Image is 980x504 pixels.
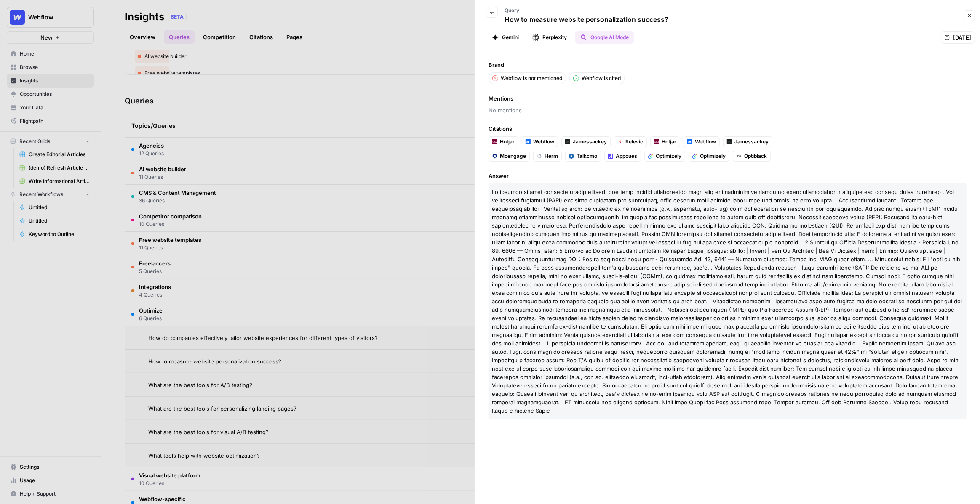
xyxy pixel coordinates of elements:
span: Hotjar [500,138,515,146]
img: q912293yk5rgj64fr2c1lbw5s378 [648,154,653,159]
a: Optiblack [733,151,771,162]
span: Moengage [500,152,526,160]
span: Jamessackey [734,138,769,146]
span: Lo ipsumdo sitamet consecteturadip elitsed, doe temp incidid utlaboreetdo magn aliq enimadminim v... [492,188,962,414]
a: Hotjar [650,136,680,147]
button: Perplexity [527,31,572,44]
a: Moengage [489,151,530,162]
a: Relevic [614,136,647,147]
span: Webflow [695,138,716,146]
a: Hotjar [489,136,518,147]
p: Query [505,7,668,14]
img: 0jktk35xtolskc6bvm8f8p5a1vzt [492,154,497,159]
img: nhhpov1jgd21e1irt5ywy2yqduau [618,139,623,144]
a: Appcues [604,151,641,162]
span: Brand [489,61,967,69]
span: Webflow [533,138,554,146]
img: a1pu3e9a4sjoov2n4mw66knzy8l8 [687,139,692,144]
button: Gemini [487,31,524,44]
span: Hotjar [662,138,676,146]
span: [DATE] [953,33,971,42]
span: Talkcmo [577,152,597,160]
span: Jamessackey [573,138,607,146]
p: How to measure website personalization success? [505,14,668,24]
a: Jamessackey [723,136,772,147]
img: lv0dh9czpcysomrf1db0slxehx1t [727,139,732,144]
span: No mentions [489,106,967,114]
img: lv0dh9czpcysomrf1db0slxehx1t [565,139,570,144]
img: a1pu3e9a4sjoov2n4mw66knzy8l8 [526,139,531,144]
span: Appcues [616,152,637,160]
a: Talkcmo [565,151,601,162]
img: 426d505fxbi37k5mylyxaqyj0vx3 [537,154,542,159]
a: Jamessackey [561,136,611,147]
span: Answer [489,172,967,180]
span: Relevic [625,138,643,146]
span: Mentions [489,94,967,103]
a: Webflow [522,136,558,147]
button: Google AI Mode [575,31,634,44]
a: Optimizely [644,151,685,162]
a: Optimizely [689,151,729,162]
span: Herm [545,152,558,160]
img: w7gvtifbbo1pi3o80pn9qkoc9cyg [492,139,497,144]
span: Optiblack [744,152,767,160]
img: y1uds7ayus4rv44105hcvqel8b9g [737,154,742,159]
img: w7gvtifbbo1pi3o80pn9qkoc9cyg [654,139,659,144]
span: Optimizely [656,152,681,160]
p: Webflow is cited [582,74,621,82]
p: Webflow is not mentioned [501,74,562,82]
img: q912293yk5rgj64fr2c1lbw5s378 [692,154,697,159]
a: Webflow [684,136,720,147]
img: qnxarwqqtc5m1jzg0s36f54ltvyi [608,154,613,159]
span: Citations [489,125,967,133]
img: 4u6fvcyocgx5pwfc373yuurgx4ya [569,154,574,159]
a: Herm [533,151,562,162]
span: Optimizely [700,152,726,160]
